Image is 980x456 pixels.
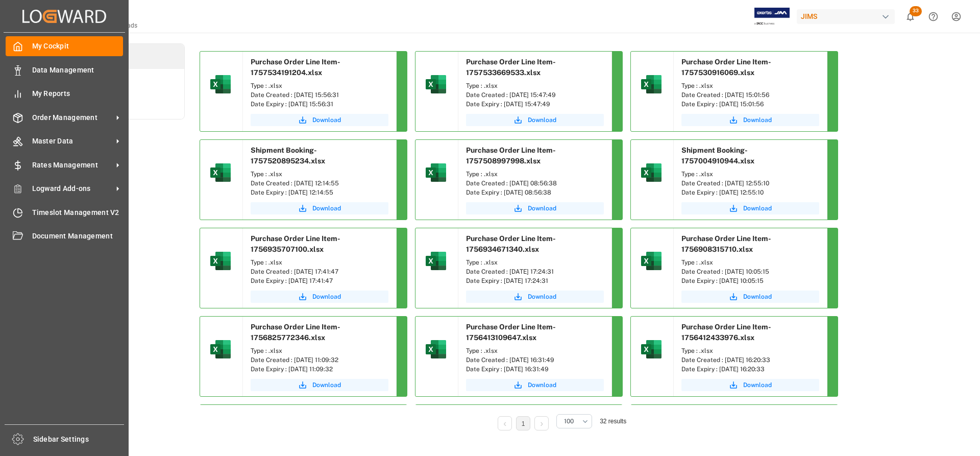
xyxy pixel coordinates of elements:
button: JIMS [797,7,899,26]
span: Purchase Order Line Item-1756825772346.xlsx [251,323,340,342]
button: Download [251,379,388,391]
div: Date Expiry : [DATE] 11:09:32 [251,365,388,374]
img: microsoft-excel-2019--v1.png [424,249,448,273]
div: Date Created : [DATE] 12:14:55 [251,179,388,188]
img: microsoft-excel-2019--v1.png [208,249,233,273]
button: Download [681,202,819,214]
a: Download [681,114,819,126]
div: Date Created : [DATE] 16:20:33 [681,355,819,365]
span: Download [528,115,556,125]
img: Exertis%20JAM%20-%20Email%20Logo.jpg_1722504956.jpg [754,8,790,26]
span: Download [743,115,772,125]
div: Type : .xlsx [251,258,388,267]
span: Purchase Order Line Item-1756412433976.xlsx [681,323,771,342]
span: Download [312,115,341,125]
span: Download [312,380,341,390]
div: Date Created : [DATE] 10:05:15 [681,267,819,276]
button: Download [466,379,604,391]
a: Download [681,379,819,391]
button: Download [466,291,604,303]
div: Type : .xlsx [251,170,388,179]
span: Timeslot Management V2 [32,207,124,218]
span: Download [312,204,341,213]
div: Type : .xlsx [466,170,604,179]
div: Date Expiry : [DATE] 12:55:10 [681,188,819,197]
span: Data Management [32,65,124,76]
div: Date Expiry : [DATE] 12:14:55 [251,188,388,197]
span: Logward Add-ons [32,183,113,194]
span: Master Data [32,136,113,147]
div: JIMS [797,9,895,24]
a: My Cockpit [6,36,123,56]
div: Date Expiry : [DATE] 17:41:47 [251,276,388,285]
div: Date Expiry : [DATE] 10:05:15 [681,276,819,285]
button: show 33 new notifications [899,5,922,28]
span: 33 [910,6,922,16]
img: microsoft-excel-2019--v1.png [208,337,233,362]
span: Purchase Order Line Item-1756934671340.xlsx [466,234,556,253]
span: Download [743,204,772,213]
div: Date Expiry : [DATE] 15:01:56 [681,100,819,109]
img: microsoft-excel-2019--v1.png [208,160,233,185]
div: Date Expiry : [DATE] 15:56:31 [251,100,388,109]
button: Download [251,114,388,126]
span: Purchase Order Line Item-1757530916069.xlsx [681,58,771,77]
div: Date Expiry : [DATE] 17:24:31 [466,276,604,285]
span: Purchase Order Line Item-1757508997998.xlsx [466,146,556,165]
a: Data Management [6,60,123,80]
span: Download [528,380,556,390]
div: Date Expiry : [DATE] 16:20:33 [681,365,819,374]
a: My Reports [6,84,123,104]
span: Sidebar Settings [33,434,125,445]
div: Date Created : [DATE] 15:56:31 [251,90,388,100]
button: Download [251,202,388,214]
span: Document Management [32,231,124,242]
img: microsoft-excel-2019--v1.png [639,249,664,273]
div: Type : .xlsx [251,81,388,90]
div: Date Expiry : [DATE] 16:31:49 [466,365,604,374]
span: My Reports [32,88,124,99]
div: Date Expiry : [DATE] 15:47:49 [466,100,604,109]
a: Download [466,202,604,214]
div: Date Created : [DATE] 17:24:31 [466,267,604,276]
span: 100 [564,417,574,426]
div: Type : .xlsx [681,81,819,90]
div: Type : .xlsx [466,258,604,267]
span: Purchase Order Line Item-1756908315710.xlsx [681,234,771,253]
div: Date Created : [DATE] 11:09:32 [251,355,388,365]
div: Type : .xlsx [681,170,819,179]
a: Document Management [6,226,123,246]
div: Type : .xlsx [466,346,604,355]
li: 1 [516,416,530,430]
div: Date Expiry : [DATE] 08:56:38 [466,188,604,197]
span: Download [312,292,341,301]
button: Download [251,291,388,303]
a: Timeslot Management V2 [6,202,123,222]
a: Download [466,114,604,126]
button: open menu [556,414,592,428]
div: Date Created : [DATE] 17:41:47 [251,267,388,276]
span: Purchase Order Line Item-1756413109647.xlsx [466,323,556,342]
img: microsoft-excel-2019--v1.png [424,337,448,362]
img: microsoft-excel-2019--v1.png [424,72,448,97]
span: Purchase Order Line Item-1757533669533.xlsx [466,58,556,77]
span: Download [743,380,772,390]
a: 1 [522,420,525,427]
img: microsoft-excel-2019--v1.png [424,160,448,185]
div: Date Created : [DATE] 08:56:38 [466,179,604,188]
span: Purchase Order Line Item-1756935707100.xlsx [251,234,340,253]
span: Shipment Booking-1757520895234.xlsx [251,146,325,165]
button: Download [681,291,819,303]
li: Previous Page [498,416,512,430]
div: Date Created : [DATE] 15:01:56 [681,90,819,100]
span: 32 results [600,418,626,425]
button: Help Center [922,5,945,28]
span: Shipment Booking-1757004910944.xlsx [681,146,754,165]
div: Type : .xlsx [681,346,819,355]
